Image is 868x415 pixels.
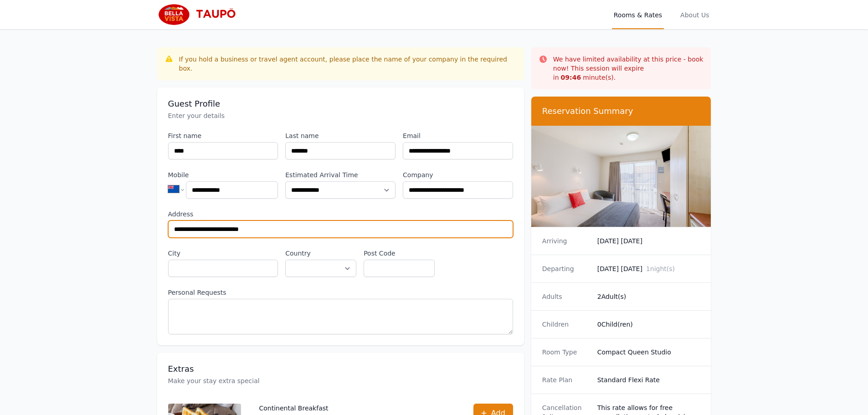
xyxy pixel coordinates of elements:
[542,264,590,273] dt: Departing
[561,74,581,81] strong: 09 : 46
[285,249,356,258] label: Country
[531,126,711,227] img: Compact Queen Studio
[168,288,513,297] label: Personal Requests
[168,210,513,219] label: Address
[542,236,590,246] dt: Arriving
[646,265,675,272] span: 1 night(s)
[285,131,395,140] label: Last name
[542,348,590,357] dt: Room Type
[542,375,590,384] dt: Rate Plan
[542,292,590,301] dt: Adults
[597,236,700,246] dd: [DATE] [DATE]
[542,320,590,329] dt: Children
[168,98,513,109] h3: Guest Profile
[168,376,513,385] p: Make your stay extra special
[597,264,700,273] dd: [DATE] [DATE]
[364,249,435,258] label: Post Code
[179,55,517,73] div: If you hold a business or travel agent account, please place the name of your company in the requ...
[168,364,513,374] h3: Extras
[285,170,395,179] label: Estimated Arrival Time
[597,375,700,384] dd: Standard Flexi Rate
[259,404,430,413] p: Continental Breakfast
[168,249,278,258] label: City
[168,131,278,140] label: First name
[597,348,700,357] dd: Compact Queen Studio
[168,111,513,120] p: Enter your details
[542,106,700,117] h3: Reservation Summary
[403,170,513,179] label: Company
[403,131,513,140] label: Email
[157,4,245,26] img: Bella Vista Taupo
[597,320,700,329] dd: 0 Child(ren)
[553,55,704,82] p: We have limited availability at this price - book now! This session will expire in minute(s).
[597,292,700,301] dd: 2 Adult(s)
[168,170,278,179] label: Mobile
